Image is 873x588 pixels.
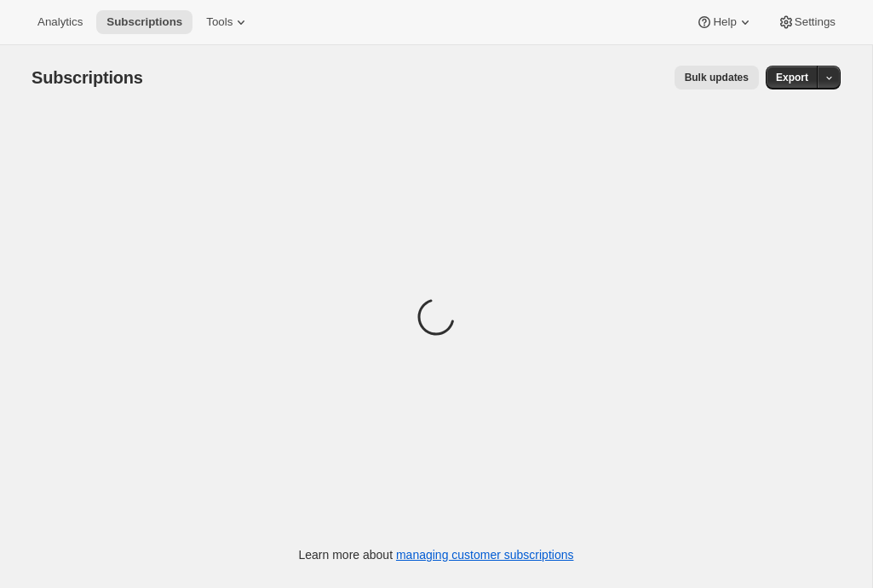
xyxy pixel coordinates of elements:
[299,546,574,563] p: Learn more about
[675,66,759,89] button: Bulk updates
[713,15,736,29] span: Help
[685,71,749,84] span: Bulk updates
[37,15,83,29] span: Analytics
[96,10,192,34] button: Subscriptions
[206,15,233,29] span: Tools
[776,71,808,84] span: Export
[766,66,818,89] button: Export
[767,10,846,34] button: Settings
[32,68,143,87] span: Subscriptions
[686,10,763,34] button: Help
[196,10,260,34] button: Tools
[106,15,182,29] span: Subscriptions
[795,15,836,29] span: Settings
[27,10,93,34] button: Analytics
[396,548,574,562] a: managing customer subscriptions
